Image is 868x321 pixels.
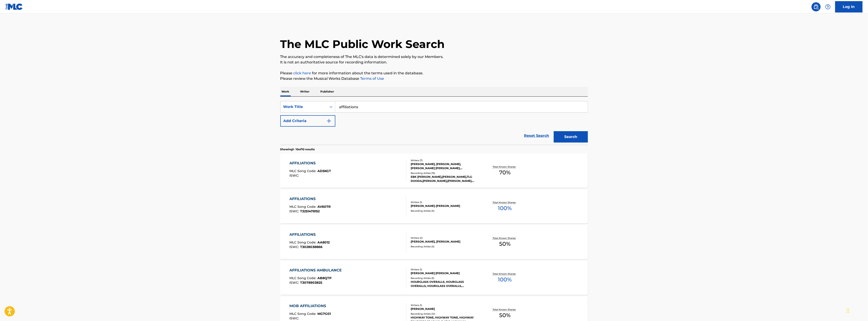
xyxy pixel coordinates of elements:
span: 100 % [498,204,512,212]
span: ISWC : [289,281,300,285]
span: MG7G01 [317,312,331,316]
h1: The MLC Public Work Search [280,37,445,51]
p: It is not an authoritative source for recording information. [280,60,588,65]
button: Search [554,131,588,143]
div: AFFILIATIONS AMBULANCE [289,268,344,273]
img: help [825,4,831,10]
div: [PERSON_NAME] [411,307,479,311]
a: Reset Search [522,131,552,141]
span: T3028038866 [300,245,322,249]
span: T3251478152 [300,209,320,213]
div: Writers ( 1 ) [411,201,479,204]
img: 9d2ae6d4665cec9f34b9.svg [326,118,332,124]
p: The accuracy and completeness of The MLC's data is determined solely by our Members. [280,54,588,60]
div: [PERSON_NAME] [PERSON_NAME] [411,271,479,275]
span: AA8012 [317,240,330,244]
div: MOB AFFILIATIONS [289,303,331,309]
iframe: Chat Widget [845,299,868,321]
div: HOURGLASS OVERALLS, HOURGLASS OVERALLS, HOURGLASS OVERALLS, HOURGLASS OVERALLS, HOURGLASS OVERALLS [411,280,479,288]
p: Please review the Musical Works Database [280,76,588,81]
span: 50 % [499,240,511,248]
p: Total Known Shares: [493,236,517,240]
span: ISWC : [289,173,300,178]
span: 50 % [499,311,511,319]
span: ISWC : [289,209,300,213]
span: AB8QTP [317,276,332,280]
div: Recording Artists ( 15 ) [411,171,479,175]
div: Help [823,2,833,11]
div: Work Title [283,104,324,110]
p: Total Known Shares: [493,165,517,168]
form: Search Form [280,101,588,145]
span: T3078903825 [300,281,322,285]
a: AFFILIATIONSMLC Song Code:AV607RISWC:T3251478152Writers (1)[PERSON_NAME]-[PERSON_NAME]Recording A... [280,189,588,223]
a: AFFILIATIONS AMBULANCEMLC Song Code:AB8QTPISWC:T3078903825Writers (1)[PERSON_NAME] [PERSON_NAME]R... [280,261,588,295]
div: AFFILIATIONS [289,160,331,166]
p: Total Known Shares: [493,308,517,311]
span: 70 % [499,168,511,177]
div: Recording Artists ( 12 ) [411,312,479,316]
span: MLC Song Code : [289,276,317,280]
button: Add Criteria [280,115,335,127]
span: ISWC : [289,316,300,320]
p: Writer [299,87,311,96]
img: search [813,4,819,10]
a: Log In [835,1,863,13]
div: Writers ( 2 ) [411,236,479,240]
span: 100 % [498,276,512,284]
span: MLC Song Code : [289,240,317,244]
a: Public Search [812,2,821,11]
div: [PERSON_NAME]-[PERSON_NAME] [411,204,479,208]
span: ISWC : [289,245,300,249]
a: click here [294,71,311,75]
a: AFFILIATIONSMLC Song Code:AD5KGTISWC:Writers (7)[PERSON_NAME], [PERSON_NAME], [PERSON_NAME] [PERS... [280,154,588,188]
div: [PERSON_NAME], [PERSON_NAME] [411,240,479,244]
p: Total Known Shares: [493,201,517,204]
a: Terms of Use [359,76,384,81]
div: AFFILIATIONS [289,232,330,237]
p: Work [280,87,291,96]
span: MLC Song Code : [289,169,317,173]
div: Recording Artists ( 5 ) [411,276,479,280]
a: AFFILIATIONSMLC Song Code:AA8012ISWC:T3028038866Writers (2)[PERSON_NAME], [PERSON_NAME]Recording ... [280,225,588,259]
div: Recording Artists ( 0 ) [411,245,479,248]
div: Writers ( 1 ) [411,303,479,307]
div: Recording Artists ( 0 ) [411,209,479,213]
p: Publisher [319,87,336,96]
div: [PERSON_NAME], [PERSON_NAME], [PERSON_NAME] [PERSON_NAME], [PERSON_NAME], [PERSON_NAME] [PERSON_N... [411,162,479,170]
p: Showing 1 - 10 of 10 results [280,147,315,151]
div: EBK [PERSON_NAME],[PERSON_NAME],TLG DOODA,[PERSON_NAME],[PERSON_NAME], [PERSON_NAME], [PERSON_NAM... [411,175,479,183]
div: AFFILIATIONS [289,196,331,202]
img: MLC Logo [5,3,23,10]
span: AD5KGT [317,169,331,173]
div: Writers ( 1 ) [411,268,479,271]
span: MLC Song Code : [289,205,317,209]
p: Please for more information about the terms used in the database. [280,70,588,76]
p: Total Known Shares: [493,272,517,276]
span: AV607R [317,205,331,209]
span: MLC Song Code : [289,312,317,316]
div: Writers ( 7 ) [411,159,479,162]
div: Drag [847,304,849,317]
